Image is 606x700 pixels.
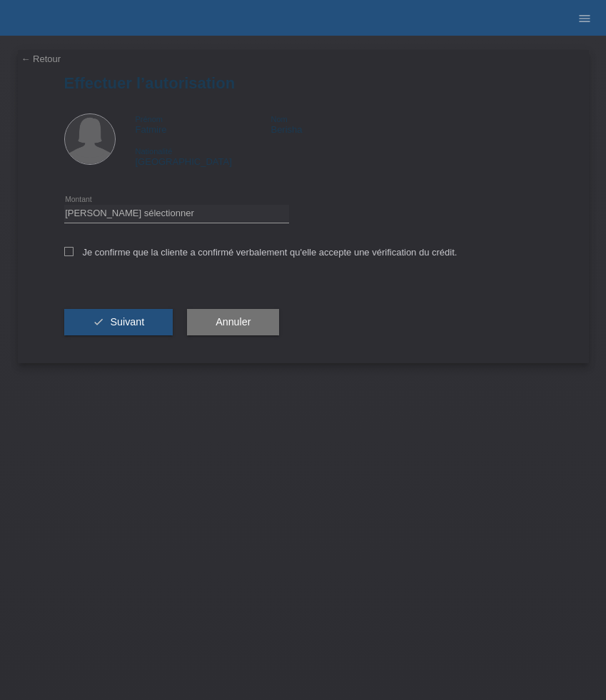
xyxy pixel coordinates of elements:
[187,309,279,336] button: Annuler
[64,74,542,92] h1: Effectuer l’autorisation
[136,146,271,167] div: [GEOGRAPHIC_DATA]
[136,113,271,135] div: Fatmire
[271,113,406,135] div: Berisha
[136,147,173,156] span: Nationalité
[216,316,251,328] span: Annuler
[271,115,287,123] span: Nom
[570,14,599,22] a: menu
[110,316,144,328] span: Suivant
[577,11,592,26] i: menu
[64,309,173,336] button: check Suivant
[136,115,163,123] span: Prénom
[93,316,104,328] i: check
[21,54,61,64] a: ← Retour
[64,247,458,258] label: Je confirme que la cliente a confirmé verbalement qu'elle accepte une vérification du crédit.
